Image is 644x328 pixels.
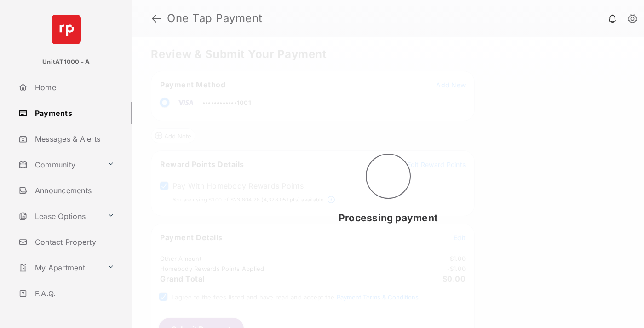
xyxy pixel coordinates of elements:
p: UnitAT1000 - A [42,58,90,67]
a: F.A.Q. [15,282,132,305]
a: Home [15,76,132,98]
img: svg+xml;base64,PHN2ZyB4bWxucz0iaHR0cDovL3d3dy53My5vcmcvMjAwMC9zdmciIHdpZHRoPSI2NCIgaGVpZ2h0PSI2NC... [52,15,81,44]
a: Lease Options [15,205,103,227]
a: Community [15,154,103,176]
a: My Apartment [15,257,103,279]
strong: One Tap Payment [167,13,263,24]
a: Messages & Alerts [15,128,132,150]
a: Contact Property [15,231,132,253]
a: Announcements [15,179,132,201]
a: Payments [15,102,132,124]
span: Processing payment [339,212,438,224]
